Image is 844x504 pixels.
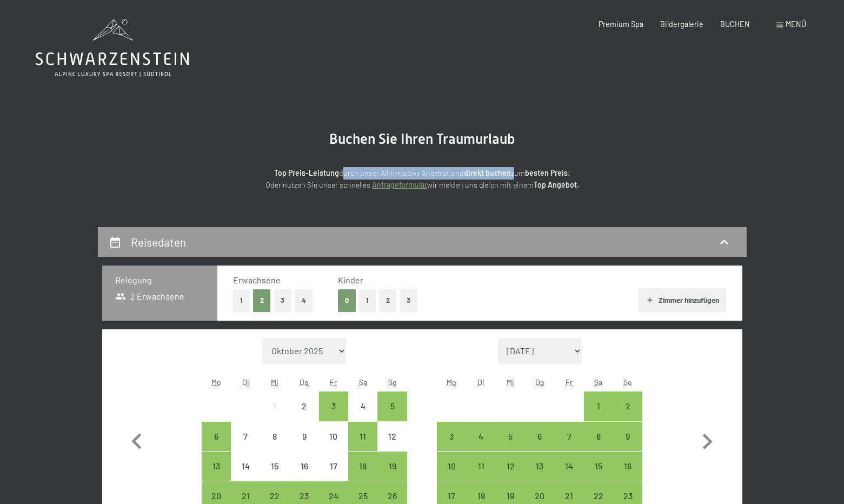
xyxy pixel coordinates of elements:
[584,422,613,451] div: Sat Nov 08 2025
[584,422,613,451] div: Anreise möglich
[525,422,554,451] div: Anreise möglich
[338,289,356,311] button: 0
[554,452,583,481] div: Anreise möglich
[348,422,377,451] div: Sat Oct 11 2025
[260,422,289,451] div: Anreise nicht möglich
[497,462,524,489] div: 12
[379,289,397,311] button: 2
[388,377,397,387] abbr: Sonntag
[447,377,456,387] abbr: Montag
[554,452,583,481] div: Fri Nov 14 2025
[359,289,376,311] button: 1
[202,422,231,451] div: Mon Oct 06 2025
[377,452,407,481] div: Anreise möglich
[525,452,554,481] div: Thu Nov 13 2025
[330,377,337,387] abbr: Freitag
[437,422,466,451] div: Anreise möglich
[507,377,514,387] abbr: Mittwoch
[184,167,660,191] p: durch unser All-inklusive Angebot und zum ! Oder nutzen Sie unser schnelles wir melden uns gleich...
[232,462,259,489] div: 14
[378,402,406,429] div: 5
[260,392,289,421] div: Wed Oct 01 2025
[437,452,466,481] div: Anreise möglich
[349,402,376,429] div: 4
[131,235,186,249] h2: Reisedaten
[554,422,583,451] div: Fri Nov 07 2025
[202,452,231,481] div: Mon Oct 13 2025
[290,422,319,451] div: Anreise nicht möglich
[260,452,289,481] div: Wed Oct 15 2025
[613,392,642,421] div: Sun Nov 02 2025
[496,452,525,481] div: Wed Nov 12 2025
[291,402,318,429] div: 2
[300,377,309,387] abbr: Donnerstag
[348,452,377,481] div: Anreise möglich
[291,432,318,459] div: 9
[438,462,465,489] div: 10
[496,422,525,451] div: Anreise möglich
[525,168,568,177] strong: besten Preis
[468,462,495,489] div: 11
[599,19,643,29] a: Premium Spa
[319,422,348,451] div: Anreise nicht möglich
[496,422,525,451] div: Wed Nov 05 2025
[377,422,407,451] div: Sun Oct 12 2025
[584,392,613,421] div: Anreise möglich
[614,432,641,459] div: 9
[231,422,260,451] div: Tue Oct 07 2025
[566,377,573,387] abbr: Freitag
[253,289,271,311] button: 2
[260,392,289,421] div: Anreise nicht möglich
[202,422,231,451] div: Anreise möglich
[497,432,524,459] div: 5
[400,289,418,311] button: 3
[525,452,554,481] div: Anreise möglich
[477,377,484,387] abbr: Dienstag
[614,462,641,489] div: 16
[320,462,347,489] div: 17
[378,462,406,489] div: 19
[613,422,642,451] div: Anreise möglich
[377,422,407,451] div: Anreise nicht möglich
[467,452,496,481] div: Tue Nov 11 2025
[242,377,249,387] abbr: Dienstag
[377,392,407,421] div: Sun Oct 05 2025
[535,377,544,387] abbr: Donnerstag
[525,422,554,451] div: Thu Nov 06 2025
[554,422,583,451] div: Anreise möglich
[378,432,406,459] div: 12
[786,19,806,29] span: Menü
[274,168,339,177] strong: Top Preis-Leistung
[464,168,511,177] strong: direkt buchen
[623,377,632,387] abbr: Sonntag
[231,452,260,481] div: Tue Oct 14 2025
[526,432,553,459] div: 6
[202,452,231,481] div: Anreise möglich
[274,289,292,311] button: 3
[614,402,641,429] div: 2
[320,432,347,459] div: 10
[613,452,642,481] div: Sun Nov 16 2025
[295,289,313,311] button: 4
[261,432,288,459] div: 8
[555,432,582,459] div: 7
[203,462,230,489] div: 13
[115,274,204,286] h3: Belegung
[468,432,495,459] div: 4
[720,19,750,29] a: BUCHEN
[348,452,377,481] div: Sat Oct 18 2025
[319,392,348,421] div: Fri Oct 03 2025
[290,392,319,421] div: Anreise nicht möglich
[261,462,288,489] div: 15
[260,452,289,481] div: Anreise nicht möglich
[594,377,602,387] abbr: Samstag
[377,452,407,481] div: Sun Oct 19 2025
[377,392,407,421] div: Anreise möglich
[467,452,496,481] div: Anreise möglich
[320,402,347,429] div: 3
[319,422,348,451] div: Fri Oct 10 2025
[613,452,642,481] div: Anreise möglich
[613,392,642,421] div: Anreise möglich
[555,462,582,489] div: 14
